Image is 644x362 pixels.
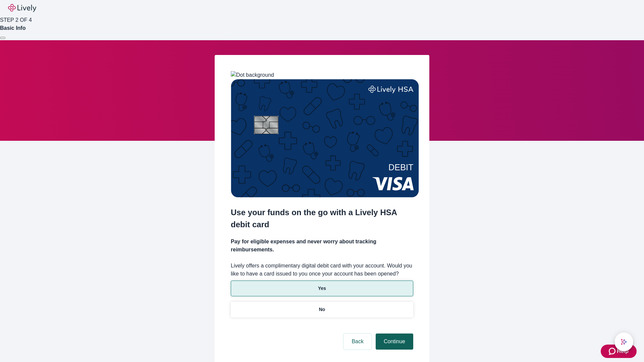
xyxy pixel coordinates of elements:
img: Dot background [231,71,274,79]
p: No [319,306,325,313]
button: Back [343,334,372,350]
svg: Lively AI Assistant [621,339,627,345]
span: Help [617,347,629,355]
button: Yes [231,281,413,296]
svg: Zendesk support icon [609,347,617,355]
button: chat [614,333,633,351]
img: Lively [8,4,36,12]
button: Zendesk support iconHelp [601,345,637,358]
h4: Pay for eligible expenses and never worry about tracking reimbursements. [231,238,413,254]
h2: Use your funds on the go with a Lively HSA debit card [231,206,413,231]
button: No [231,302,413,317]
button: Continue [376,334,413,350]
img: Debit card [231,79,419,197]
label: Lively offers a complimentary digital debit card with your account. Would you like to have a card... [231,262,413,278]
p: Yes [318,285,326,292]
